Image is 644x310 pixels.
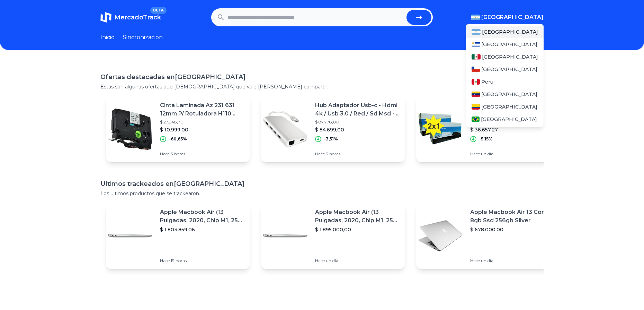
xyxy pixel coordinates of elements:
img: Venezuela [472,92,480,97]
span: Peru [481,78,493,85]
a: Mexico[GEOGRAPHIC_DATA] [466,51,544,63]
a: Sincronizacion [123,33,163,42]
a: MercadoTrackBETA [100,12,161,23]
img: Featured image [261,212,310,260]
img: Chile [472,67,480,72]
a: Argentina[GEOGRAPHIC_DATA] [466,26,544,38]
a: Brasil[GEOGRAPHIC_DATA] [466,113,544,126]
span: BETA [150,7,167,14]
p: Hace un día [470,151,555,157]
p: Apple Macbook Air (13 Pulgadas, 2020, Chip M1, 256 Gb De Ssd, 8 Gb De Ram) - Plata [160,208,244,225]
p: Hace un día [470,258,555,264]
img: MercadoTrack [100,12,111,23]
p: $ 1.895.000,00 [315,226,400,233]
img: Brasil [472,117,480,122]
img: Mexico [472,54,481,60]
img: Featured image [416,212,465,260]
a: Featured imageApple Macbook Air (13 Pulgadas, 2020, Chip M1, 256 Gb De Ssd, 8 Gb De Ram) - Plata$... [261,203,405,269]
a: Chile[GEOGRAPHIC_DATA] [466,63,544,76]
img: Colombia [472,104,480,110]
p: Hace 19 horas [160,258,244,264]
p: -60,65% [169,136,187,142]
img: Argentina [471,15,480,20]
p: Apple Macbook Air (13 Pulgadas, 2020, Chip M1, 256 Gb De Ssd, 8 Gb De Ram) - Plata [315,208,400,225]
a: Featured imageToner Alternativo Para Ricoh Aficio Sp 3500n 3510dn 2 Toners$ 38.646,27$ 36.657,27-... [416,96,560,162]
p: Estas son algunas ofertas que [DEMOGRAPHIC_DATA] que vale [PERSON_NAME] compartir. [100,83,544,90]
p: Hace 3 horas [160,151,244,157]
img: Argentina [472,29,481,35]
img: Uruguay [472,42,480,47]
span: [GEOGRAPHIC_DATA] [481,41,537,48]
a: Featured imageApple Macbook Air (13 Pulgadas, 2020, Chip M1, 256 Gb De Ssd, 8 Gb De Ram) - Plata$... [106,203,250,269]
img: Featured image [106,105,154,153]
span: MercadoTrack [114,14,161,21]
span: [GEOGRAPHIC_DATA] [481,91,537,98]
a: Featured imageHub Adaptador Usb-c - Hdmi 4k / Usb 3.0 / Red / Sd Msd - Sat$ 87.778,00$ 84.699,00-... [261,96,405,162]
p: Cinta Laminada Az 231 631 12mm P/ Rotuladora H110 E300 [160,101,244,118]
p: $ 36.657,27 [470,126,555,133]
p: -5,15% [479,136,493,142]
a: Inicio [100,33,115,42]
p: -3,51% [324,136,338,142]
a: Colombia[GEOGRAPHIC_DATA] [466,101,544,113]
img: Peru [472,79,480,85]
img: Featured image [416,105,465,153]
a: Featured imageCinta Laminada Az 231 631 12mm P/ Rotuladora H110 E300$ 27.948,70$ 10.999,00-60,65%... [106,96,250,162]
p: Apple Macbook Air 13 Core I5 8gb Ssd 256gb Silver [470,208,555,225]
p: Hub Adaptador Usb-c - Hdmi 4k / Usb 3.0 / Red / Sd Msd - Sat [315,101,400,118]
p: $ 678.000,00 [470,226,555,233]
span: [GEOGRAPHIC_DATA] [481,66,537,73]
span: [GEOGRAPHIC_DATA] [482,53,538,60]
span: [GEOGRAPHIC_DATA] [481,116,537,123]
a: Venezuela[GEOGRAPHIC_DATA] [466,88,544,101]
a: Featured imageApple Macbook Air 13 Core I5 8gb Ssd 256gb Silver$ 678.000,00Hace un día [416,203,560,269]
img: Featured image [261,105,310,153]
p: $ 10.999,00 [160,126,244,133]
p: Hace 3 horas [315,151,400,157]
a: PeruPeru [466,76,544,88]
img: Featured image [106,212,154,260]
span: [GEOGRAPHIC_DATA] [482,28,538,35]
p: Hace un día [315,258,400,264]
button: [GEOGRAPHIC_DATA] [471,13,544,21]
p: $ 1.803.859,06 [160,226,244,233]
h1: Ofertas destacadas en [GEOGRAPHIC_DATA] [100,72,544,82]
p: $ 84.699,00 [315,126,400,133]
h1: Ultimos trackeados en [GEOGRAPHIC_DATA] [100,179,544,189]
p: Los ultimos productos que se trackearon. [100,190,544,197]
span: [GEOGRAPHIC_DATA] [481,103,537,110]
a: Uruguay[GEOGRAPHIC_DATA] [466,38,544,51]
span: [GEOGRAPHIC_DATA] [481,13,544,21]
p: $ 87.778,00 [315,119,400,125]
p: $ 27.948,70 [160,119,244,125]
